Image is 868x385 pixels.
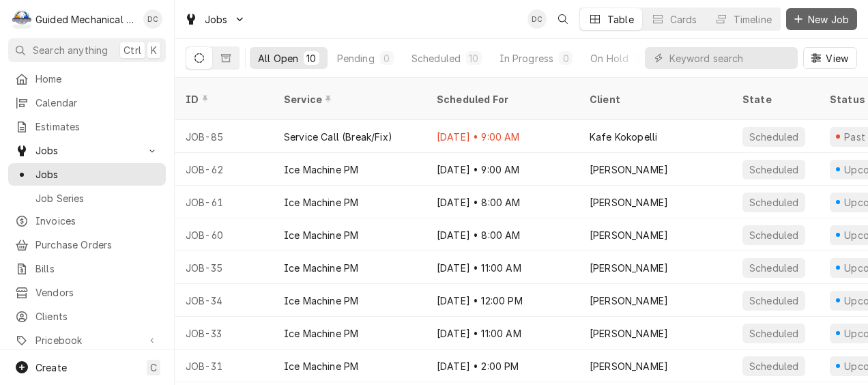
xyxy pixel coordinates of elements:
[8,187,166,210] a: Job Series
[590,162,668,177] div: [PERSON_NAME]
[8,115,166,138] a: Estimates
[35,285,159,300] span: Vendors
[150,360,157,375] span: C
[35,333,139,347] span: Pricebook
[175,153,273,186] div: JOB-62
[637,51,645,66] div: 0
[35,362,67,373] span: Create
[35,238,159,252] span: Purchase Orders
[12,10,31,29] div: G
[35,214,159,228] span: Invoices
[500,51,554,66] div: In Progress
[284,228,358,242] div: Ice Machine PM
[8,305,166,328] a: Clients
[748,359,800,373] div: Scheduled
[748,162,800,177] div: Scheduled
[607,12,634,27] div: Table
[258,51,298,66] div: All Open
[748,294,800,308] div: Scheduled
[35,309,159,324] span: Clients
[35,261,159,276] span: Bills
[284,195,358,210] div: Ice Machine PM
[35,191,159,205] span: Job Series
[143,10,162,29] div: DC
[590,130,657,144] div: Kafe Kokopelli
[411,51,461,66] div: Scheduled
[426,120,579,153] div: [DATE] • 9:00 AM
[284,130,392,144] div: Service Call (Break/Fix)
[562,51,570,66] div: 0
[590,359,668,373] div: [PERSON_NAME]
[175,251,273,284] div: JOB-35
[175,120,273,153] div: JOB-85
[426,186,579,218] div: [DATE] • 8:00 AM
[8,233,166,256] a: Purchase Orders
[426,251,579,284] div: [DATE] • 11:00 AM
[8,163,166,186] a: Jobs
[35,72,159,86] span: Home
[527,10,547,29] div: Daniel Cornell's Avatar
[552,8,574,30] button: Open search
[590,294,668,308] div: [PERSON_NAME]
[590,92,718,106] div: Client
[590,195,668,210] div: [PERSON_NAME]
[670,12,697,27] div: Cards
[748,130,800,144] div: Scheduled
[12,10,31,29] div: Guided Mechanical Services, LLC's Avatar
[205,12,228,27] span: Jobs
[8,68,166,90] a: Home
[8,38,166,62] button: Search anythingCtrlK
[284,92,412,106] div: Service
[186,92,259,106] div: ID
[35,143,139,158] span: Jobs
[179,8,251,31] a: Go to Jobs
[175,350,273,382] div: JOB-31
[8,210,166,232] a: Invoices
[748,195,800,210] div: Scheduled
[669,47,791,69] input: Keyword search
[426,218,579,251] div: [DATE] • 8:00 AM
[590,51,628,66] div: On Hold
[8,329,166,352] a: Go to Pricebook
[590,228,668,242] div: [PERSON_NAME]
[823,51,851,66] span: View
[8,257,166,280] a: Bills
[426,350,579,382] div: [DATE] • 2:00 PM
[175,186,273,218] div: JOB-61
[284,359,358,373] div: Ice Machine PM
[35,167,159,182] span: Jobs
[284,261,358,275] div: Ice Machine PM
[748,228,800,242] div: Scheduled
[426,317,579,350] div: [DATE] • 11:00 AM
[284,162,358,177] div: Ice Machine PM
[35,119,159,134] span: Estimates
[175,218,273,251] div: JOB-60
[8,139,166,162] a: Go to Jobs
[469,51,478,66] div: 10
[33,43,108,57] span: Search anything
[805,12,852,27] span: New Job
[748,326,800,341] div: Scheduled
[590,326,668,341] div: [PERSON_NAME]
[748,261,800,275] div: Scheduled
[426,153,579,186] div: [DATE] • 9:00 AM
[803,47,857,69] button: View
[734,12,772,27] div: Timeline
[175,284,273,317] div: JOB-34
[337,51,375,66] div: Pending
[527,10,547,29] div: DC
[284,326,358,341] div: Ice Machine PM
[590,261,668,275] div: [PERSON_NAME]
[35,96,159,110] span: Calendar
[437,92,565,106] div: Scheduled For
[124,43,141,57] span: Ctrl
[306,51,316,66] div: 10
[175,317,273,350] div: JOB-33
[284,294,358,308] div: Ice Machine PM
[786,8,857,30] button: New Job
[35,12,136,27] div: Guided Mechanical Services, LLC
[143,10,162,29] div: Daniel Cornell's Avatar
[8,281,166,304] a: Vendors
[383,51,391,66] div: 0
[151,43,157,57] span: K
